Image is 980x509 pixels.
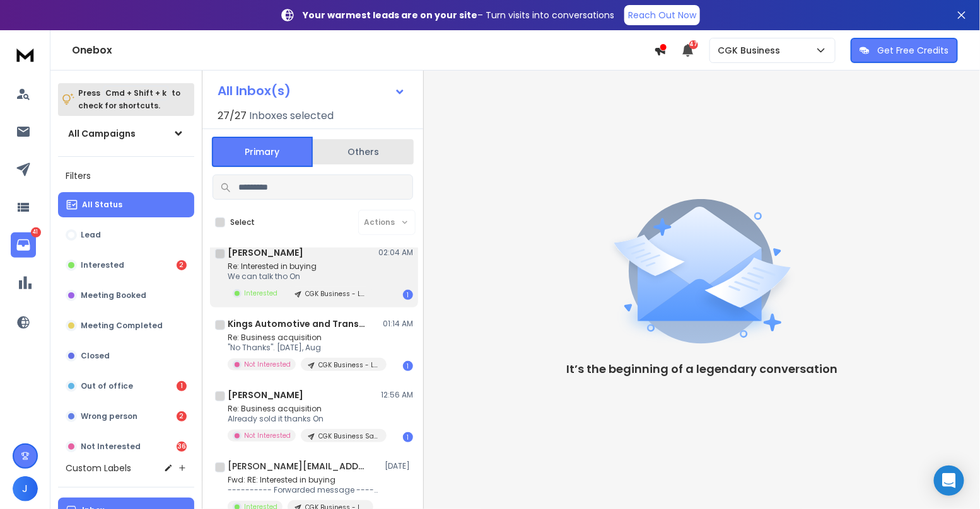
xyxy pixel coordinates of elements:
p: Meeting Completed [81,321,163,331]
p: [DATE] [385,461,413,471]
p: ---------- Forwarded message --------- From: lighthouseautomotivesolutions [228,485,379,495]
label: Select [230,217,255,227]
h3: Inboxes selected [249,108,334,123]
button: Not Interested36 [58,434,194,459]
p: Meeting Booked [81,290,146,300]
a: 41 [11,232,36,258]
p: Reach Out Now [628,9,696,21]
img: logo [13,43,38,66]
p: It’s the beginning of a legendary conversation [566,360,837,378]
button: J [13,476,38,501]
p: Get Free Credits [877,44,949,57]
p: Wrong person [81,411,137,421]
button: All Campaigns [58,121,194,146]
h1: All Inbox(s) [218,84,291,97]
p: Re: Business acquisition [228,333,379,343]
div: 36 [177,442,187,452]
p: Not Interested [81,442,141,452]
p: 02:04 AM [378,248,413,258]
button: All Inbox(s) [207,78,416,103]
p: Interested [81,260,124,270]
h1: Onebox [72,43,654,58]
button: Primary [212,137,313,167]
p: All Status [82,200,122,210]
p: Re: Interested in buying [228,261,373,272]
button: All Status [58,192,194,217]
h3: Filters [58,167,194,185]
span: 47 [689,40,698,49]
a: Reach Out Now [624,5,700,25]
div: 2 [177,411,187,421]
p: Closed [81,351,110,361]
button: Others [313,138,414,166]
p: CGK Business - Local [GEOGRAPHIC_DATA] - [GEOGRAPHIC_DATA] [318,360,379,370]
button: Closed [58,343,194,369]
p: Already sold it thanks On [228,414,379,424]
p: 01:14 AM [383,319,413,329]
span: Cmd + Shift + k [103,86,168,100]
strong: Your warmest leads are on your site [303,9,477,21]
p: Fwd: RE: Interested in buying [228,475,379,485]
div: 1 [177,381,187,391]
button: Get Free Credits [851,38,958,63]
button: Wrong person2 [58,404,194,429]
button: Lead [58,222,194,248]
span: 27 / 27 [218,108,247,123]
button: Out of office1 [58,374,194,399]
p: 41 [31,227,41,237]
h1: Kings Automotive and Transmissions [228,317,366,330]
p: We can talk tho On [228,272,373,282]
p: Re: Business acquisition [228,404,379,414]
h1: [PERSON_NAME] [228,389,303,401]
div: 1 [403,432,413,442]
h1: [PERSON_NAME][EMAIL_ADDRESS][DOMAIN_NAME] [228,460,366,472]
button: Meeting Completed [58,313,194,338]
div: 1 [403,290,413,300]
p: CGK Business [718,44,785,57]
p: – Turn visits into conversations [303,9,614,21]
h3: Custom Labels [66,462,131,474]
p: Press to check for shortcuts. [78,87,180,112]
button: Meeting Booked [58,283,194,308]
p: 12:56 AM [381,390,413,400]
p: Not Interested [244,360,291,369]
p: Out of office [81,381,133,391]
div: Open Intercom Messenger [934,466,964,496]
div: 1 [403,361,413,371]
p: CGK Business Sales [318,432,379,441]
p: Not Interested [244,431,291,440]
p: Lead [81,230,101,240]
button: Interested2 [58,253,194,278]
p: "No Thanks". [DATE], Aug [228,343,379,353]
p: Interested [244,289,277,298]
h1: All Campaigns [68,127,136,140]
h1: [PERSON_NAME] [228,246,303,259]
p: CGK Business - Local [GEOGRAPHIC_DATA] - [GEOGRAPHIC_DATA] [305,289,366,299]
div: 2 [177,260,187,270]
